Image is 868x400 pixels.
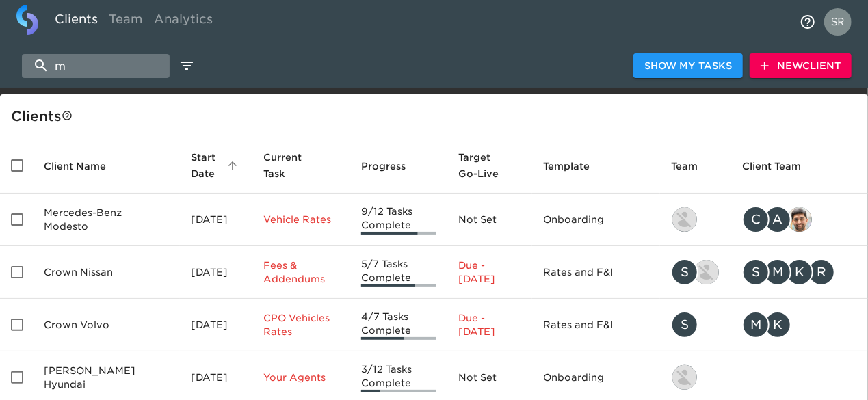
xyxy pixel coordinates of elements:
td: Crown Nissan [33,246,180,299]
div: M [742,311,770,338]
img: sandeep@simplemnt.com [787,207,812,232]
td: [DATE] [180,299,252,351]
span: New Client [761,57,841,75]
div: clayton.mandel@roadster.com, angelique.nurse@roadster.com, sandeep@simplemnt.com [742,206,857,233]
span: Template [543,158,607,174]
a: Clients [49,5,103,38]
button: NewClient [750,53,852,79]
td: [DATE] [180,194,252,246]
div: S [671,311,698,338]
td: 4/7 Tasks Complete [350,299,447,351]
button: edit [175,54,198,77]
div: S [671,258,698,286]
p: Your Agents [263,371,340,384]
div: kevin.lo@roadster.com [671,206,720,233]
div: Client s [11,105,863,127]
div: M [764,258,791,286]
p: Due - [DATE] [458,258,521,286]
div: mcooley@crowncars.com, kwilson@crowncars.com [742,311,857,338]
td: Onboarding [532,194,660,246]
div: kevin.lo@roadster.com [671,364,720,391]
span: Progress [361,158,423,174]
div: savannah@roadster.com [671,311,720,338]
span: Client Team [742,158,819,174]
a: Team [103,5,148,38]
td: [DATE] [180,246,252,299]
td: Not Set [447,194,532,246]
td: 5/7 Tasks Complete [350,246,447,299]
img: kevin.lo@roadster.com [672,365,697,390]
div: C [742,206,770,233]
a: Analytics [148,5,218,38]
span: Show My Tasks [644,57,732,75]
div: savannah@roadster.com, austin@roadster.com [671,258,720,286]
p: Fees & Addendums [263,258,340,286]
input: search [22,54,170,78]
div: S [742,258,770,286]
div: sparent@crowncars.com, mcooley@crowncars.com, kwilson@crowncars.com, rrobins@crowncars.com [742,258,857,286]
p: Due - [DATE] [458,311,521,338]
td: 9/12 Tasks Complete [350,194,447,246]
span: Team [671,158,715,174]
img: austin@roadster.com [694,260,719,284]
span: Start Date [191,149,241,182]
img: logo [16,5,38,35]
div: K [786,258,813,286]
td: Rates and F&I [532,299,660,351]
td: Rates and F&I [532,246,660,299]
td: Mercedes-Benz Modesto [33,194,180,246]
p: Vehicle Rates [263,213,340,226]
img: kevin.lo@roadster.com [672,207,697,232]
div: A [764,206,791,233]
button: notifications [791,5,824,38]
button: Show My Tasks [633,53,743,79]
p: CPO Vehicles Rates [263,311,340,338]
span: This is the next Task in this Hub that should be completed [263,149,322,182]
div: R [808,258,835,286]
span: Client Name [44,158,124,174]
span: Current Task [263,149,340,182]
div: K [764,311,791,338]
img: Profile [824,8,852,36]
span: Calculated based on the start date and the duration of all Tasks contained in this Hub. [458,149,503,182]
span: Target Go-Live [458,149,521,182]
td: Crown Volvo [33,299,180,351]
